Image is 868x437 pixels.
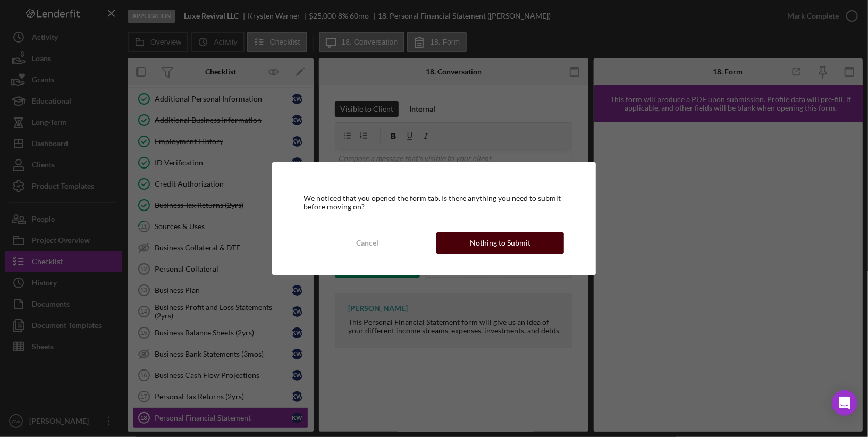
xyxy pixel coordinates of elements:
[304,232,432,254] button: Cancel
[470,232,530,254] div: Nothing to Submit
[304,194,564,211] div: We noticed that you opened the form tab. Is there anything you need to submit before moving on?
[357,232,379,254] div: Cancel
[436,232,564,254] button: Nothing to Submit
[832,390,857,416] div: Open Intercom Messenger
